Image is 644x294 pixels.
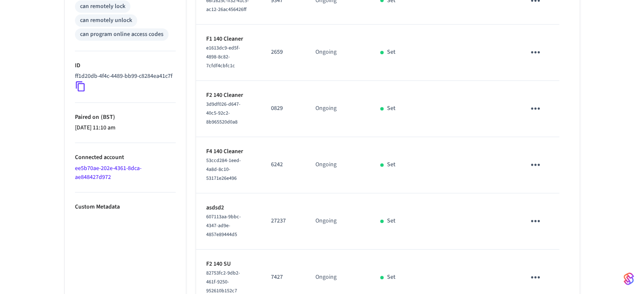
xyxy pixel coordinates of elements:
p: 6242 [271,160,295,169]
p: F1 140 Cleaner [206,35,251,44]
p: Set [387,160,395,169]
p: Set [387,104,395,113]
p: ff1d20db-4f4c-4489-bb99-c8284ea41c7f [75,72,172,81]
p: Paired on [75,113,176,122]
span: ( BST ) [99,113,115,121]
p: Set [387,217,395,225]
p: ID [75,61,176,70]
div: can remotely lock [80,2,125,11]
p: 2659 [271,48,295,57]
p: Custom Metadata [75,203,176,212]
span: 53ccd284-1eed-4a8d-8c10-53171e26e496 [206,157,241,182]
p: Connected account [75,153,176,162]
p: Set [387,48,395,57]
span: 607113aa-9bbc-4347-ad9e-4857e89444d5 [206,213,241,238]
p: Set [387,273,395,282]
p: 27237 [271,217,295,225]
a: ee5b70ae-202e-4361-8dca-ae848427d972 [75,164,141,181]
p: asdsd2 [206,203,251,212]
td: Ongoing [305,25,370,81]
p: 0829 [271,104,295,113]
p: [DATE] 11:10 am [75,124,176,132]
p: 7427 [271,273,295,282]
p: F2 140 SU [206,260,251,269]
div: can remotely unlock [80,16,132,25]
p: F4 140 Cleaner [206,147,251,156]
div: can program online access codes [80,30,163,39]
img: SeamLogoGradient.69752ec5.svg [624,272,634,286]
p: F2 140 Cleaner [206,91,251,100]
span: 3d9df026-d647-40c5-92c2-8b965520d0a8 [206,101,240,126]
td: Ongoing [305,137,370,193]
span: e1613dc9-ed5f-4898-8c82-7cfdf4cbfc1c [206,44,240,69]
td: Ongoing [305,81,370,137]
td: Ongoing [305,193,370,250]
